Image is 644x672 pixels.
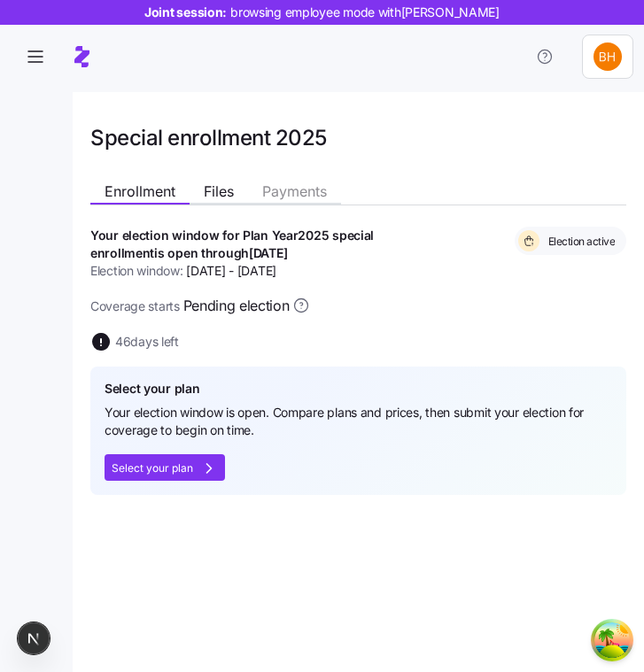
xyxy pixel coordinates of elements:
span: Pending election [183,295,290,317]
button: Open Tanstack query devtools [594,622,630,658]
img: 4c75172146ef2474b9d2df7702cc87ce [594,42,622,71]
span: browsing employee mode with [PERSON_NAME] [230,4,500,21]
h1: Special enrollment 2025 [90,124,626,151]
span: [DATE] - [DATE] [186,261,276,281]
h1: Your election window for Plan Year 2025 special enrollment is open through [DATE] [90,227,445,261]
span: Payments [262,184,327,198]
button: Select your plan [105,454,225,481]
span: Joint session: [144,4,500,21]
span: Files [204,184,234,198]
span: Enrollment [105,184,175,198]
span: Your election window is open. Compare plans and prices, then submit your election for coverage to... [105,404,612,440]
span: Coverage starts [90,295,310,317]
h1: Select your plan [105,381,200,397]
span: Election active [543,234,616,249]
span: Select your plan [112,463,193,474]
span: Election window: [90,261,276,281]
span: 46 days left [115,333,179,351]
